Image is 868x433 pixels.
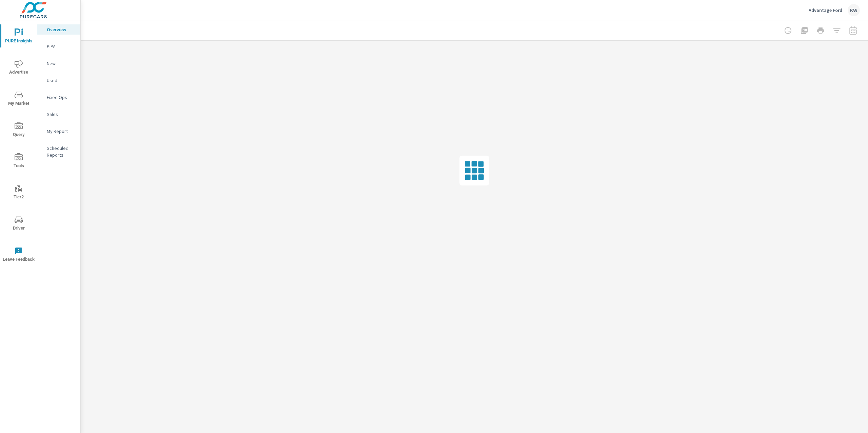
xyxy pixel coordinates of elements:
[848,4,860,16] div: KW
[37,126,80,136] div: My Report
[0,20,37,270] div: nav menu
[2,247,35,263] span: Leave Feedback
[37,109,80,119] div: Sales
[37,143,80,160] div: Scheduled Reports
[2,184,35,201] span: Tier2
[47,43,75,50] p: PIPA
[37,41,80,52] div: PIPA
[809,7,842,13] p: Advantage Ford
[47,77,75,84] p: Used
[2,216,35,232] span: Driver
[47,128,75,135] p: My Report
[47,60,75,67] p: New
[37,92,80,102] div: Fixed Ops
[47,111,75,118] p: Sales
[37,75,80,85] div: Used
[47,26,75,33] p: Overview
[47,94,75,101] p: Fixed Ops
[2,122,35,139] span: Query
[2,28,35,45] span: PURE Insights
[2,91,35,107] span: My Market
[2,153,35,170] span: Tools
[37,58,80,68] div: New
[47,145,75,158] p: Scheduled Reports
[2,60,35,76] span: Advertise
[37,24,80,35] div: Overview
